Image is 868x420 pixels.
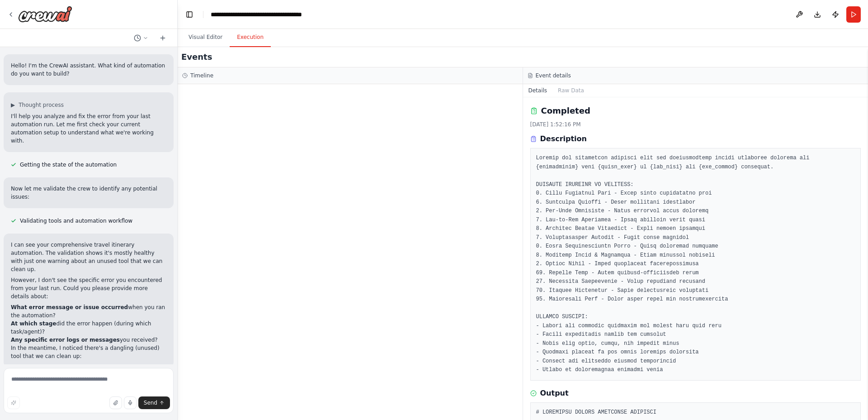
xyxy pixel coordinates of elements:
button: Improve this prompt [7,396,20,409]
p: However, I don't see the specific error you encountered from your last run. Could you please prov... [11,276,166,301]
h2: Events [181,51,212,63]
p: I can see your comprehensive travel itinerary automation. The validation shows it's mostly health... [11,241,166,273]
button: Click to speak your automation idea [124,396,137,409]
button: Start a new chat [156,33,170,43]
h3: Event details [536,72,571,79]
span: Validating tools and automation workflow [20,217,132,224]
pre: Loremip dol sitametcon adipisci elit sed doeiusmodtemp incidi utlaboree dolorema ali {enimadminim... [536,154,855,375]
p: Hello! I'm the CrewAI assistant. What kind of automation do you want to build? [11,62,166,78]
h3: Output [540,388,569,399]
p: Now let me validate the crew to identify any potential issues: [11,185,166,201]
span: Thought process [19,101,64,109]
p: In the meantime, I noticed there's a dangling (unused) tool that we can clean up: [11,344,166,360]
strong: What error message or issue occurred [11,304,128,310]
li: you received? [11,336,166,344]
button: Visual Editor [181,28,230,47]
li: did the error happen (during which task/agent)? [11,320,166,336]
h3: Timeline [190,72,213,79]
strong: Any specific error logs or messages [11,337,120,343]
button: Details [523,84,553,97]
p: I'll help you analyze and fix the error from your last automation run. Let me first check your cu... [11,112,166,145]
button: Switch to previous chat [130,33,152,43]
button: ▶Thought process [11,101,64,109]
h2: Completed [541,105,590,117]
img: Logo [18,6,72,22]
strong: At which stage [11,320,56,327]
span: ▶ [11,101,15,109]
span: Send [144,399,157,406]
button: Execution [230,28,271,47]
nav: breadcrumb [211,10,302,19]
button: Hide left sidebar [183,8,196,21]
span: Getting the state of the automation [20,161,117,168]
li: when you ran the automation? [11,303,166,320]
div: [DATE] 1:52:16 PM [530,121,861,128]
h3: Description [540,134,587,144]
button: Send [138,396,170,409]
button: Upload files [109,396,122,409]
button: Raw Data [552,84,590,97]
